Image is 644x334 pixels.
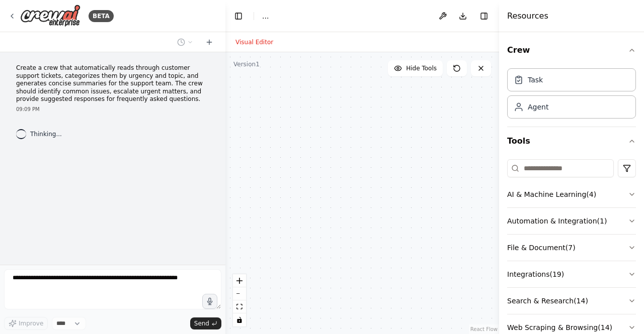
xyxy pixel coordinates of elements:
button: Integrations(19) [507,261,636,287]
button: Start a new chat [201,36,217,48]
button: Click to speak your automation idea [202,294,217,309]
div: Version 1 [233,60,260,68]
button: zoom in [233,274,246,287]
img: Logo [20,5,80,27]
nav: breadcrumb [262,11,269,21]
h4: Resources [507,10,548,22]
button: Hide right sidebar [477,9,491,23]
button: Switch to previous chat [173,36,197,48]
div: React Flow controls [233,274,246,326]
button: Automation & Integration(1) [507,208,636,234]
button: Tools [507,127,636,155]
button: Visual Editor [229,36,279,48]
span: Send [194,319,209,327]
button: Send [190,317,221,329]
button: File & Document(7) [507,235,636,261]
button: zoom out [233,287,246,300]
div: Crew [507,64,636,127]
button: toggle interactivity [233,313,246,326]
div: BETA [89,10,114,22]
p: Create a crew that automatically reads through customer support tickets, categorizes them by urge... [16,64,209,103]
span: ... [262,11,269,21]
div: Task [528,75,543,85]
button: Search & Research(14) [507,288,636,314]
div: 09:09 PM [16,105,209,113]
button: AI & Machine Learning(4) [507,181,636,207]
button: Crew [507,36,636,64]
button: Hide Tools [388,60,443,76]
div: Agent [528,102,548,112]
span: Improve [19,319,43,327]
span: Thinking... [30,130,62,138]
button: fit view [233,300,246,313]
button: Improve [4,317,48,330]
span: Hide Tools [406,64,437,72]
button: Hide left sidebar [231,9,246,23]
a: React Flow attribution [470,326,498,332]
